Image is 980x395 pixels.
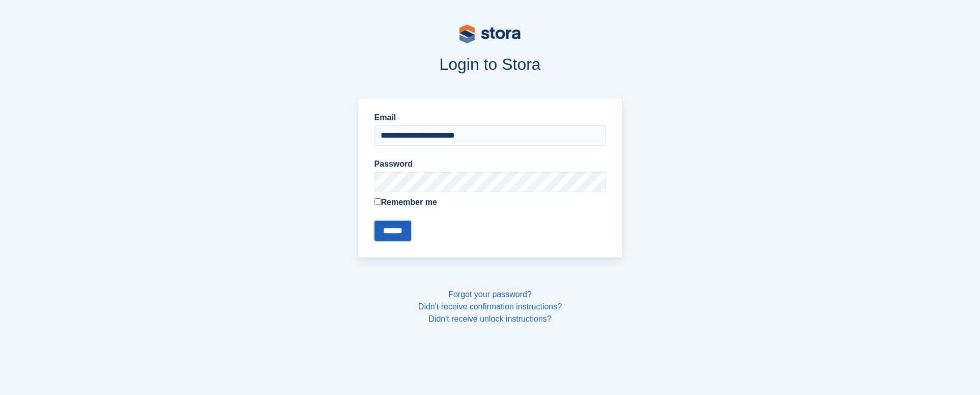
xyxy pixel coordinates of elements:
[459,24,521,43] img: stora-logo-53a41332b3708ae10de48c4981b4e9114cc0af31d8433b30ea865607fb682f29.svg
[163,55,817,73] h1: Login to Stora
[448,290,532,299] a: Forgot your password?
[374,158,606,170] label: Password
[418,302,562,311] a: Didn't receive confirmation instructions?
[374,198,381,205] input: Remember me
[428,314,551,323] a: Didn't receive unlock instructions?
[374,112,606,124] label: Email
[374,196,606,208] label: Remember me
